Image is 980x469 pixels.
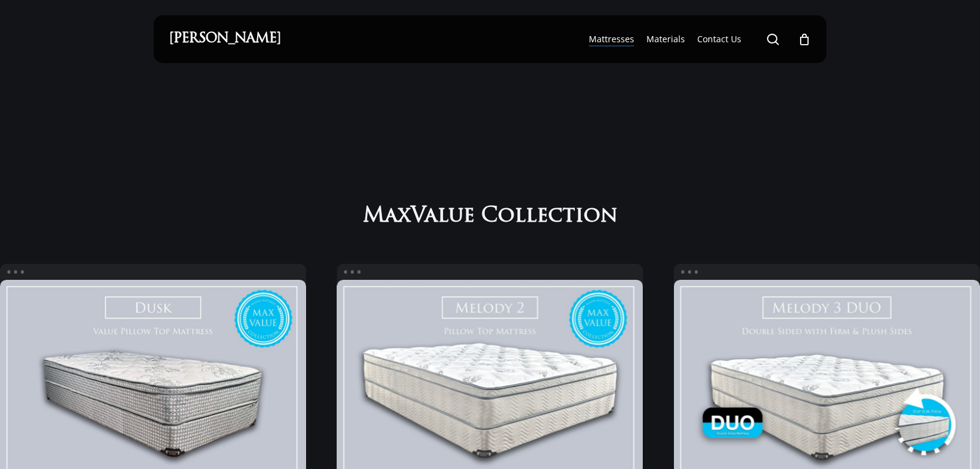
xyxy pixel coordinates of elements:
[798,32,811,46] a: Cart
[169,32,281,46] a: [PERSON_NAME]
[589,33,634,45] span: Mattresses
[646,33,685,45] a: Materials
[363,204,474,230] span: MaxValue
[583,15,811,63] nav: Main Menu
[589,33,634,45] a: Mattresses
[646,33,685,45] span: Materials
[357,203,623,230] h2: MaxValue Collection
[697,33,741,45] span: Contact Us
[697,33,741,45] a: Contact Us
[481,204,618,230] span: Collection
